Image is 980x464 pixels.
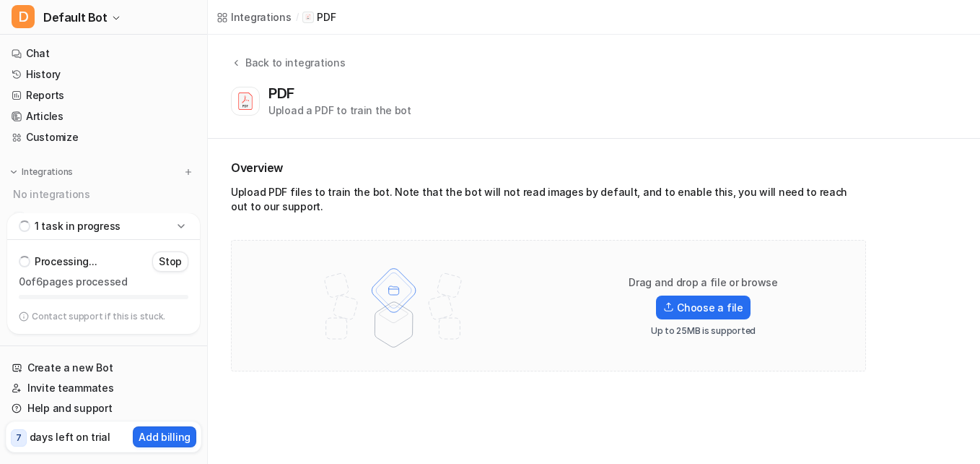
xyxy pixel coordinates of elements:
p: Up to 25MB is supported [651,325,756,337]
span: Explore all integrations [30,207,196,231]
a: Invite teammates [6,378,201,398]
div: Integrations [231,9,292,25]
h2: Overview [231,159,866,176]
button: Integrations [6,165,77,179]
span: D [12,5,35,28]
p: days left on trial [30,429,110,444]
p: Stop [159,254,182,269]
a: PDF iconPDF [302,10,336,25]
p: PDF [317,10,336,25]
p: Drag and drop a file or browse [629,275,778,290]
img: Upload icon [663,302,674,312]
img: menu_add.svg [183,167,193,177]
a: Integrations [216,9,292,25]
a: Create a new Bot [6,358,201,378]
p: 0 of 6 pages processed [19,275,188,289]
div: Upload a PDF to train the bot [268,103,411,118]
div: Back to integrations [241,55,345,70]
img: PDF icon [305,14,312,21]
span: / [296,11,299,24]
p: Add billing [139,429,191,444]
img: File upload illustration [299,255,488,356]
a: Articles [6,106,201,126]
p: Integrations [22,166,73,178]
a: Reports [6,85,201,106]
span: Default Bot [43,7,108,27]
p: Processing... [35,254,97,269]
a: Help and support [6,398,201,418]
p: 7 [16,431,22,444]
a: Chat [6,43,201,64]
p: Contact support if this is stuck. [32,311,165,322]
button: Back to integrations [231,55,345,85]
a: Customize [6,127,201,147]
button: Stop [152,252,188,272]
button: Add billing [133,426,196,447]
a: Explore all integrations [6,209,201,229]
img: explore all integrations [12,212,26,226]
label: Choose a file [656,296,750,319]
div: PDF [268,85,300,102]
img: expand menu [9,167,19,177]
a: History [6,64,201,85]
p: 1 task in progress [35,219,121,233]
div: No integrations [9,182,201,206]
div: Upload PDF files to train the bot. Note that the bot will not read images by default, and to enab... [231,185,866,220]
